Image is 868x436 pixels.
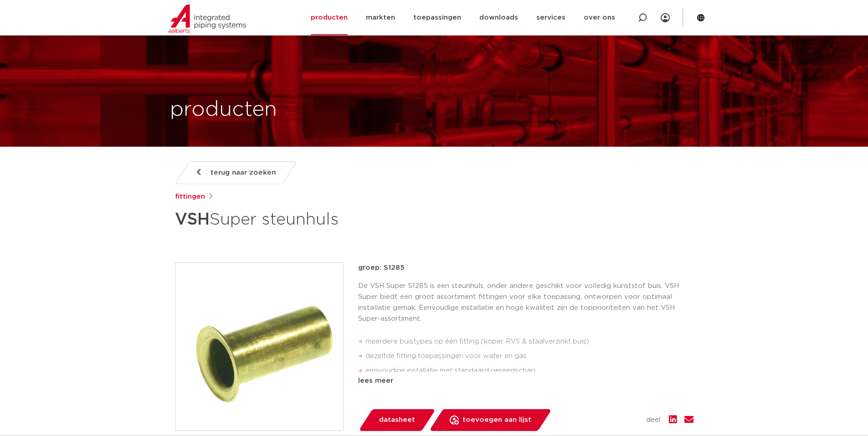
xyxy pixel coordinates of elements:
div: lees meer [358,375,693,386]
span: deel: [646,415,662,426]
a: datasheet [358,409,436,431]
span: datasheet [379,413,415,427]
img: Product Image for VSH Super steunhuls [175,263,343,431]
li: eenvoudige installatie met standaard gereedschap [365,364,693,378]
li: dezelfde fitting toepassingen voor water en gas [365,349,693,364]
a: terug naar zoeken [175,161,297,184]
strong: VSH [175,211,210,228]
p: groep: S1285 [358,262,693,273]
li: meerdere buistypes op één fitting (koper, RVS & staalverzinkt buis) [365,334,693,349]
span: terug naar zoeken [211,165,276,180]
p: De VSH Super S1285 is een steunhuls, onder andere geschikt voor volledig kunststof buis. VSH Supe... [358,281,693,324]
span: toevoegen aan lijst [462,413,531,427]
h1: Super steunhuls [175,206,517,233]
h1: producten [170,95,277,124]
a: fittingen [175,191,205,202]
